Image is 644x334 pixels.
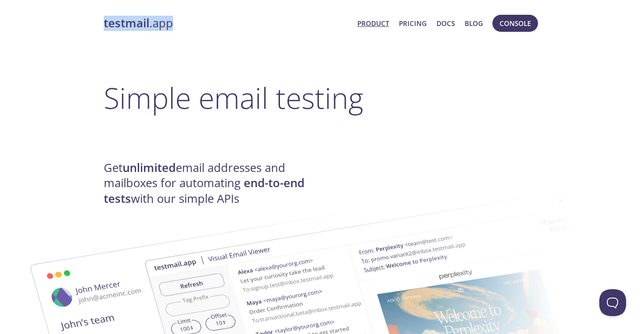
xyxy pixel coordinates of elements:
h4: Get email addresses and mailboxes for automating with our simple APIs [104,160,322,206]
a: Blog [465,17,483,29]
iframe: Help Scout Beacon - Open [599,289,626,316]
span: Console [500,17,531,29]
button: Console [492,15,538,32]
a: Docs [436,17,455,29]
a: Pricing [399,17,427,29]
a: testmail.app [104,16,350,31]
h1: Simple email testing [104,81,540,115]
strong: unlimited [123,160,176,176]
strong: testmail [104,15,149,31]
a: Product [357,17,389,29]
strong: end-to-end tests [104,175,305,206]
